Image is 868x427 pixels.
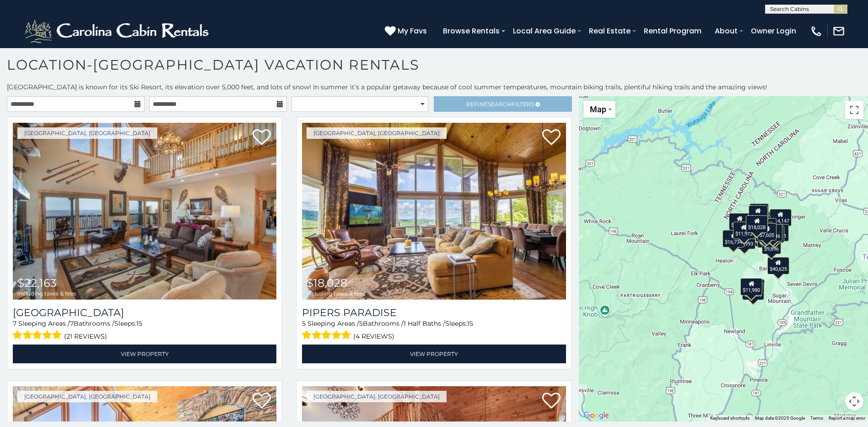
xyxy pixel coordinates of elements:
[583,101,615,118] button: Change map style
[733,232,755,249] div: $31,993
[733,222,755,239] div: $11,972
[404,319,445,328] span: 1 Half Baths /
[438,23,504,39] a: Browse Rentals
[639,23,706,39] a: Rental Program
[749,205,768,223] div: $4,848
[749,203,769,221] div: $5,214
[302,319,306,328] span: 5
[13,319,16,328] span: 7
[746,23,801,39] a: Owner Login
[70,319,74,328] span: 7
[307,276,347,290] span: $18,028
[13,123,276,300] img: Southern Star Lodge
[253,128,271,148] a: Add to favorites
[710,415,749,422] button: Keyboard shortcuts
[810,416,823,421] a: Terms (opens in new tab)
[13,345,276,363] a: View Property
[13,319,276,342] div: Sleeping Areas / Bathrooms / Sleeps:
[467,319,473,328] span: 15
[584,23,635,39] a: Real Estate
[13,307,276,319] h3: Southern Star Lodge
[770,209,792,226] div: $14,147
[359,319,363,328] span: 5
[136,319,142,328] span: 15
[581,410,611,422] a: Open this area in Google Maps (opens a new window)
[64,330,107,342] span: (21 reviews)
[845,392,863,411] button: Map camera controls
[740,278,762,296] div: $11,980
[763,224,782,241] div: $9,136
[755,224,775,242] div: $7,825
[253,392,271,411] a: Add to favorites
[832,25,845,38] img: mail-regular-white.png
[810,25,823,38] img: phone-regular-white.png
[766,224,788,241] div: $16,901
[765,225,784,243] div: $6,898
[385,25,429,37] a: My Favs
[466,101,534,108] span: Refine Filters
[710,23,742,39] a: About
[755,416,805,421] span: Map data ©2025 Google
[767,257,789,274] div: $40,625
[508,23,580,39] a: Local Area Guide
[762,237,781,254] div: $9,896
[745,279,765,296] div: $8,805
[302,345,566,363] a: View Property
[434,96,571,112] a: RefineSearchFilters
[307,127,447,139] a: [GEOGRAPHIC_DATA], [GEOGRAPHIC_DATA]
[17,127,157,139] a: [GEOGRAPHIC_DATA], [GEOGRAPHIC_DATA]
[13,123,276,300] a: Southern Star Lodge $22,163 including taxes & fees
[302,123,566,300] a: Pipers Paradise $18,028 including taxes & fees
[722,230,744,247] div: $16,734
[729,213,751,230] div: $37,468
[581,410,611,422] img: Google
[23,17,213,45] img: White-1-2.png
[302,307,566,319] a: Pipers Paradise
[302,319,566,342] div: Sleeping Areas / Bathrooms / Sleeps:
[307,290,365,296] span: including taxes & fees
[307,391,447,402] a: [GEOGRAPHIC_DATA], [GEOGRAPHIC_DATA]
[398,25,427,37] span: My Favs
[488,101,512,108] span: Search
[17,391,157,402] a: [GEOGRAPHIC_DATA], [GEOGRAPHIC_DATA]
[353,330,394,342] span: (4 reviews)
[845,101,863,119] button: Toggle fullscreen view
[13,307,276,319] a: [GEOGRAPHIC_DATA]
[542,392,561,411] a: Add to favorites
[17,290,76,296] span: including taxes & fees
[17,276,57,290] span: $22,163
[746,215,768,233] div: $18,028
[829,416,865,421] a: Report a map error
[590,104,606,114] span: Map
[302,123,566,300] img: Pipers Paradise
